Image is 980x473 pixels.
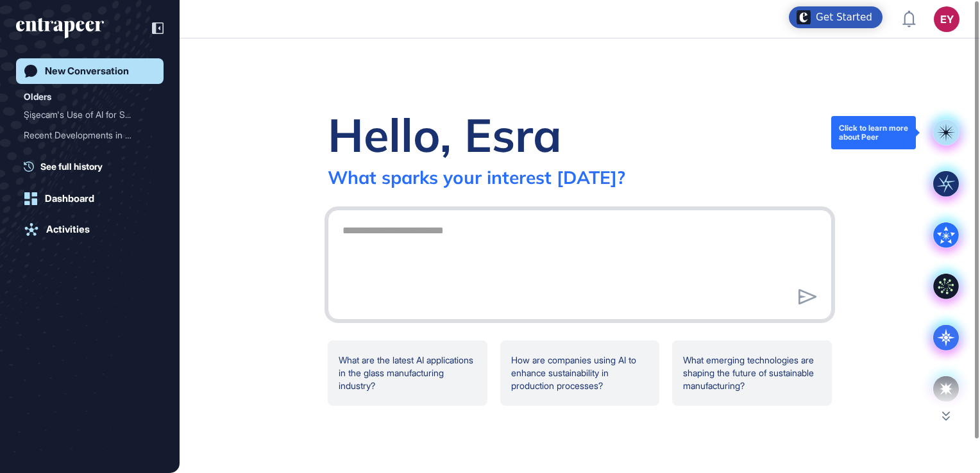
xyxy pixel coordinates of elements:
[46,224,90,235] div: Activities
[16,18,104,38] div: entrapeer-logo
[816,11,872,24] div: Get Started
[24,89,51,104] div: Olders
[797,10,811,24] img: launcher-image-alternative-text
[839,124,908,142] div: Click to learn more about Peer
[16,186,164,212] a: Dashboard
[45,65,129,77] div: New Conversation
[328,106,562,163] div: Hello, Esra
[16,58,164,84] a: New Conversation
[40,160,103,173] span: See full history
[328,166,625,188] div: What sparks your interest [DATE]?
[328,340,487,406] div: What are the latest AI applications in the glass manufacturing industry?
[16,217,164,242] a: Activities
[24,104,156,125] div: Şişecam's Use of AI for Sustainability Initiatives
[934,6,959,32] button: EY
[24,104,146,125] div: Şişecam's Use of AI for S...
[672,340,832,406] div: What emerging technologies are shaping the future of sustainable manufacturing?
[24,125,156,145] div: Recent Developments in Artificial Intelligence
[24,125,146,145] div: Recent Developments in [GEOGRAPHIC_DATA]...
[45,193,94,204] div: Dashboard
[24,160,164,173] a: See full history
[500,340,660,406] div: How are companies using AI to enhance sustainability in production processes?
[789,6,883,28] div: Open Get Started checklist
